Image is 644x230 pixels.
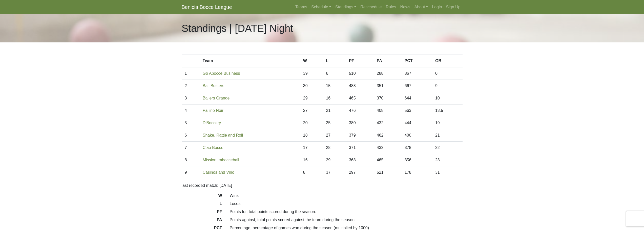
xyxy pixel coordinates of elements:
td: 465 [346,92,374,105]
td: 521 [374,166,402,179]
td: 18 [300,129,323,142]
a: Benicia Bocce League [182,2,232,12]
a: D'Boccery [203,121,221,125]
a: Reschedule [358,2,384,12]
td: 37 [323,166,346,179]
td: 667 [402,80,432,92]
td: 19 [432,117,463,129]
th: GB [432,55,463,67]
td: 13.5 [432,105,463,117]
td: 483 [346,80,374,92]
td: 6 [182,129,200,142]
a: Standings [333,2,358,12]
td: 380 [346,117,374,129]
td: 27 [300,105,323,117]
td: 8 [300,166,323,179]
td: 25 [323,117,346,129]
a: About [412,2,430,12]
td: 510 [346,67,374,80]
td: 30 [300,80,323,92]
td: 462 [374,129,402,142]
td: 23 [432,154,463,166]
td: 9 [182,166,200,179]
td: 31 [432,166,463,179]
td: 2 [182,80,200,92]
th: W [300,55,323,67]
a: Schedule [309,2,333,12]
th: PF [346,55,374,67]
a: Sign Up [444,2,463,12]
td: 476 [346,105,374,117]
td: 465 [374,154,402,166]
a: News [398,2,412,12]
td: 29 [300,92,323,105]
td: 17 [300,142,323,154]
a: Ballers Grande [203,96,230,100]
td: 4 [182,105,200,117]
td: 7 [182,142,200,154]
td: 444 [402,117,432,129]
td: 3 [182,92,200,105]
td: 5 [182,117,200,129]
td: 16 [300,154,323,166]
dt: PA [178,217,226,225]
dt: PF [178,209,226,217]
th: Team [200,55,300,67]
dd: Points for, total points scored during the season. [226,209,466,215]
dd: Loses [226,201,466,207]
td: 16 [323,92,346,105]
h1: Standings | [DATE] Night [182,22,293,34]
p: last recorded match: [DATE] [182,183,463,189]
td: 297 [346,166,374,179]
td: 6 [323,67,346,80]
a: Shake, Rattle and Roll [203,133,243,137]
td: 379 [346,129,374,142]
td: 21 [432,129,463,142]
td: 370 [374,92,402,105]
a: Teams [293,2,309,12]
td: 10 [432,92,463,105]
td: 351 [374,80,402,92]
a: Rules [384,2,398,12]
td: 21 [323,105,346,117]
a: Casinos and Vino [203,170,234,174]
td: 27 [323,129,346,142]
dt: W [178,193,226,201]
td: 39 [300,67,323,80]
a: Login [430,2,444,12]
td: 20 [300,117,323,129]
td: 8 [182,154,200,166]
td: 356 [402,154,432,166]
td: 15 [323,80,346,92]
dd: Wins [226,193,466,199]
a: Go Abocce Business [203,71,240,75]
td: 432 [374,117,402,129]
td: 432 [374,142,402,154]
dt: L [178,201,226,209]
td: 378 [402,142,432,154]
td: 644 [402,92,432,105]
a: Pallino Noir [203,108,223,113]
td: 178 [402,166,432,179]
td: 288 [374,67,402,80]
td: 29 [323,154,346,166]
td: 371 [346,142,374,154]
td: 28 [323,142,346,154]
td: 9 [432,80,463,92]
a: Ciao Bocce [203,145,223,150]
td: 867 [402,67,432,80]
th: PA [374,55,402,67]
td: 0 [432,67,463,80]
th: L [323,55,346,67]
a: Mission Imbocceball [203,158,239,162]
td: 408 [374,105,402,117]
a: Ball Busters [203,84,224,88]
td: 368 [346,154,374,166]
td: 563 [402,105,432,117]
dd: Points against, total points scored against the team during the season. [226,217,466,223]
td: 22 [432,142,463,154]
th: PCT [402,55,432,67]
td: 400 [402,129,432,142]
td: 1 [182,67,200,80]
